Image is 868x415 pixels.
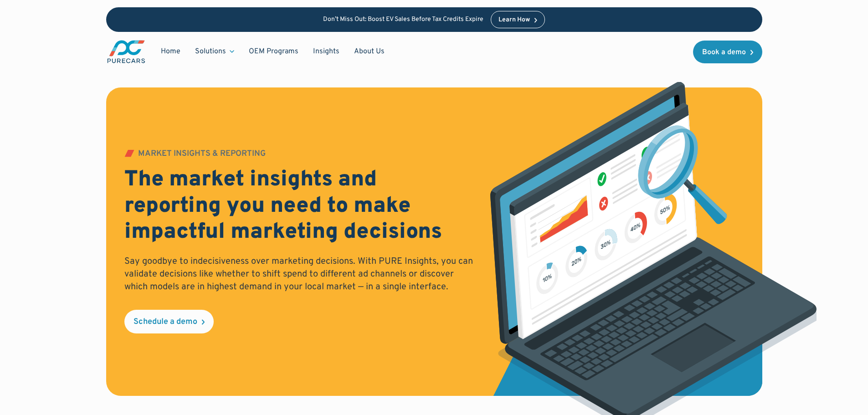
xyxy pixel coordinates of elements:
[188,43,241,60] div: Solutions
[323,16,483,24] p: Don’t Miss Out: Boost EV Sales Before Tax Credits Expire
[195,46,226,56] div: Solutions
[306,43,347,60] a: Insights
[154,43,188,60] a: Home
[106,39,146,64] img: purecars logo
[241,43,306,60] a: OEM Programs
[124,255,478,293] p: Say goodbye to indecisiveness over marketing decisions. With PURE Insights, you can validate deci...
[702,49,746,56] div: Book a demo
[106,39,146,64] a: main
[498,17,530,23] div: Learn How
[347,43,392,60] a: About Us
[693,41,762,63] a: Book a demo
[138,150,266,158] div: MARKET INSIGHTS & REPORTING
[134,318,197,326] div: Schedule a demo
[491,11,545,28] a: Learn How
[124,310,214,333] a: Schedule a demo
[124,167,478,246] h2: The market insights and reporting you need to make impactful marketing decisions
